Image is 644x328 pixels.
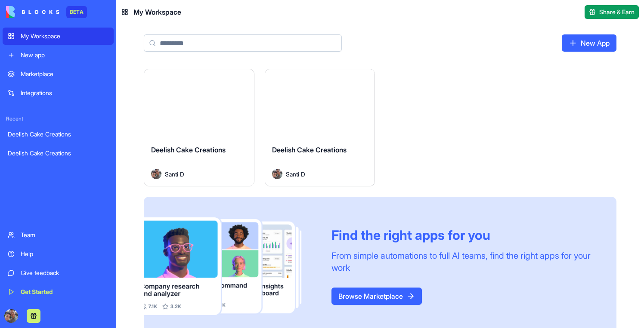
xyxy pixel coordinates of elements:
[165,170,184,179] span: Santi D
[151,169,161,179] img: Avatar
[562,34,616,52] a: New App
[3,283,114,300] a: Get Started
[21,231,108,239] div: Team
[21,89,108,97] div: Integrations
[6,6,87,18] a: BETA
[21,32,108,40] div: My Workspace
[3,46,114,64] a: New app
[3,84,114,102] a: Integrations
[8,149,108,158] div: Deelish Cake Creations
[286,170,305,179] span: Santi D
[3,115,114,122] span: Recent
[8,130,108,139] div: Deelish Cake Creations
[331,227,596,243] div: Find the right apps for you
[599,8,635,16] span: Share & Earn
[331,288,422,305] a: Browse Marketplace
[4,309,18,323] img: ACg8ocIIcU0TLTrva3odJ1sJE6rc0_wTt6-1CV0mvU2YbrGriTx19wGbhA=s96-c
[66,6,87,18] div: BETA
[585,5,639,19] button: Share & Earn
[272,169,282,179] img: Avatar
[3,65,114,83] a: Marketplace
[21,51,108,59] div: New app
[3,226,114,244] a: Team
[3,126,114,143] a: Deelish Cake Creations
[272,145,347,154] span: Deelish Cake Creations
[151,145,226,154] span: Deelish Cake Creations
[3,145,114,162] a: Deelish Cake Creations
[144,69,254,186] a: Deelish Cake CreationsAvatarSanti D
[331,250,596,274] div: From simple automations to full AI teams, find the right apps for your work
[21,288,108,296] div: Get Started
[21,250,108,258] div: Help
[21,70,108,78] div: Marketplace
[3,264,114,282] a: Give feedback
[21,269,108,277] div: Give feedback
[3,245,114,263] a: Help
[6,6,59,18] img: logo
[144,217,318,315] img: Frame_181_egmpey.png
[133,7,181,17] span: My Workspace
[265,69,375,186] a: Deelish Cake CreationsAvatarSanti D
[3,28,114,45] a: My Workspace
